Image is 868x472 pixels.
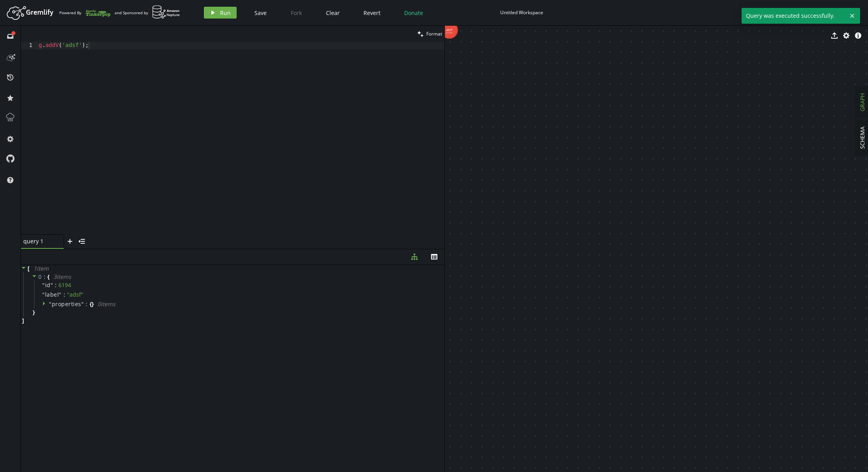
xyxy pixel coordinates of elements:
span: " [49,300,52,308]
button: Format [415,26,444,42]
span: } [92,301,94,308]
button: Run [204,7,237,19]
span: { [90,301,92,308]
span: : [44,273,46,280]
span: { [47,273,49,280]
div: 1 [21,42,38,49]
span: " [42,291,45,298]
span: Format [426,30,442,37]
button: Save [249,7,273,19]
span: " [51,281,53,289]
button: Fork [284,7,308,19]
button: Revert [358,7,386,19]
span: Run [220,9,231,17]
span: label [45,291,59,298]
span: " [81,300,84,308]
span: 0 [38,273,42,280]
span: " [59,291,62,298]
span: SCHEMA [859,126,866,149]
span: Fork [291,9,302,17]
div: 6194 [58,282,71,289]
img: AWS Neptune [152,5,180,19]
span: 1 item [34,265,49,272]
span: query 1 [23,238,55,245]
div: and Sponsored by [115,5,180,20]
div: Powered By [59,6,111,20]
span: ] [21,317,24,324]
span: GRAPH [859,93,866,111]
span: [ [28,265,30,272]
span: Clear [326,9,340,17]
span: Save [254,9,267,17]
span: } [32,309,35,316]
span: properties [52,300,81,308]
span: 0 item s [98,300,115,308]
span: : [55,282,56,289]
span: Revert [363,9,380,17]
span: " adsf " [67,291,83,298]
span: " [42,281,45,289]
div: Untitled Workspace [500,9,543,15]
span: id [45,282,51,289]
button: Clear [320,7,346,19]
span: : [86,301,88,308]
span: 3 item s [53,273,71,280]
button: Sign In [836,7,862,19]
span: Query was executed successfully. [742,8,846,24]
button: Donate [398,7,429,19]
span: : [64,291,65,298]
span: Donate [404,9,423,17]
